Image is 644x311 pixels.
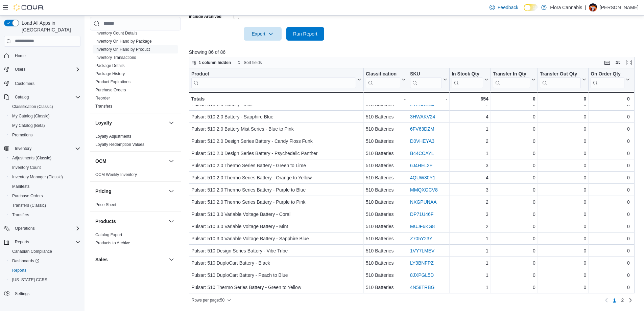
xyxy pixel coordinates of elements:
[95,39,152,44] a: Inventory On Hand by Package
[90,171,181,181] div: OCM
[410,151,434,156] a: B44CCAYL
[95,39,152,44] span: Inventory On Hand by Package
[95,256,108,263] h3: Sales
[487,1,521,14] a: Feedback
[366,95,406,103] div: -
[9,192,46,200] a: Purchase Orders
[95,71,125,76] span: Package History
[191,186,361,194] div: Pulsar: 510 2.0 Thermo Series Battery - Purple to Blue
[9,131,35,139] a: Promotions
[591,101,630,109] div: 0
[540,71,580,77] div: Transfer Out Qty
[15,291,29,296] span: Settings
[12,93,80,101] span: Catalog
[366,210,406,218] div: 510 Batteries
[95,55,136,60] span: Inventory Transactions
[95,172,137,177] span: OCM Weekly Inventory
[493,235,535,243] div: 0
[591,149,630,157] div: 0
[167,187,175,195] button: Pricing
[600,3,639,12] p: [PERSON_NAME]
[95,104,112,109] a: Transfers
[1,224,83,233] button: Operations
[244,60,262,65] span: Sort fields
[540,125,586,133] div: 0
[12,249,52,254] span: Canadian Compliance
[410,187,438,193] a: MMQXGCV8
[7,201,83,210] button: Transfers (Classic)
[95,55,136,60] a: Inventory Transactions
[410,114,435,119] a: 3HWAKV24
[410,236,432,241] a: Z705Y23Y
[452,259,488,267] div: 1
[366,247,406,255] div: 510 Batteries
[191,259,361,267] div: Pulsar: 510 DuploCart Battery - Black
[366,137,406,145] div: 510 Batteries
[95,172,137,177] a: OCM Weekly Inventory
[95,188,111,195] h3: Pricing
[95,142,144,147] a: Loyalty Redemption Values
[7,266,83,275] button: Reports
[7,130,83,140] button: Promotions
[12,238,80,246] span: Reports
[7,275,83,285] button: [US_STATE] CCRS
[95,232,122,238] span: Catalog Export
[9,154,80,162] span: Adjustments (Classic)
[12,174,63,180] span: Inventory Manager (Classic)
[591,210,630,218] div: 0
[9,163,44,172] a: Inventory Count
[452,186,488,194] div: 3
[613,297,616,304] span: 1
[244,27,282,41] button: Export
[12,155,51,161] span: Adjustments (Classic)
[614,59,622,67] button: Display options
[366,71,400,88] div: Classification
[540,113,586,121] div: 0
[9,276,80,284] span: Washington CCRS
[248,27,278,41] span: Export
[591,71,630,88] button: On Order Qty
[410,199,437,205] a: NXGPUNAA
[95,79,130,85] span: Product Expirations
[95,119,166,126] button: Loyalty
[410,260,434,266] a: LY3BNFPZ
[493,222,535,230] div: 0
[191,71,356,88] div: Product
[410,212,433,217] a: DP71U46F
[366,161,406,170] div: 510 Batteries
[410,138,434,144] a: D0VHEYA3
[493,71,530,88] div: Transfer In Qty
[493,210,535,218] div: 0
[591,125,630,133] div: 0
[366,259,406,267] div: 510 Batteries
[1,144,83,153] button: Inventory
[90,132,181,151] div: Loyalty
[7,153,83,163] button: Adjustments (Classic)
[540,186,586,194] div: 0
[7,163,83,172] button: Inventory Count
[9,103,80,111] span: Classification (Classic)
[493,71,530,77] div: Transfer In Qty
[19,20,80,33] span: Load All Apps in [GEOGRAPHIC_DATA]
[95,240,130,246] span: Products to Archive
[603,59,611,67] button: Keyboard shortcuts
[1,65,83,74] button: Users
[191,113,361,121] div: Pulsar: 510 2.0 Battery - Sapphire Blue
[452,137,488,145] div: 2
[192,297,224,303] span: Rows per page : 50
[9,211,32,219] a: Transfers
[591,95,630,103] div: 0
[540,198,586,206] div: 0
[591,235,630,243] div: 0
[540,95,586,103] div: 0
[90,201,181,212] div: Pricing
[493,137,535,145] div: 0
[626,296,635,304] a: Next page
[452,247,488,255] div: 1
[191,247,361,255] div: Pulsar: 510 Design Series Battery - Vibe Tribe
[410,71,442,88] div: SKU URL
[493,259,535,267] div: 0
[452,71,483,77] div: In Stock Qty
[9,131,80,139] span: Promotions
